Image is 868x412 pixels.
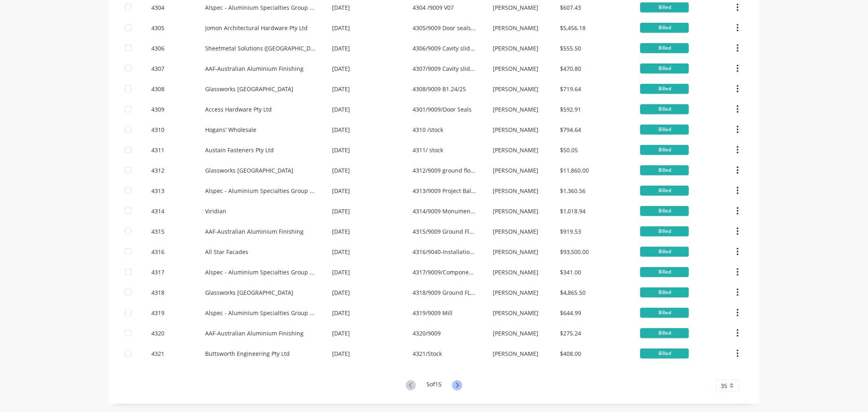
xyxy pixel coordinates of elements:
[493,85,538,93] div: [PERSON_NAME]
[205,186,316,195] div: Alspec - Aluminium Specialties Group Pty Ltd
[721,381,728,390] span: 35
[560,288,586,297] div: $4,865.50
[560,309,581,317] div: $644.99
[205,349,290,358] div: Buttsworth Engineering Pty Ltd
[493,24,538,32] div: [PERSON_NAME]
[493,227,538,236] div: [PERSON_NAME]
[560,105,581,114] div: $592.91
[332,248,350,256] div: [DATE]
[640,64,689,74] div: Billed
[151,64,164,73] div: 4307
[413,349,442,358] div: 4321/Stock
[413,44,477,53] div: 4306/9009 Cavity slider folds
[560,227,581,236] div: $919.53
[426,380,442,392] div: 5 of 15
[640,328,689,338] div: Billed
[493,44,538,53] div: [PERSON_NAME]
[332,349,350,358] div: [DATE]
[493,64,538,73] div: [PERSON_NAME]
[640,267,689,277] div: Billed
[332,309,350,317] div: [DATE]
[640,2,689,13] div: Billed
[205,85,293,93] div: Glassworks [GEOGRAPHIC_DATA]
[151,24,164,32] div: 4305
[205,329,304,337] div: AAF-Australian Aluminium Finishing
[205,125,256,134] div: Hogans' Wholesale
[151,186,164,195] div: 4313
[205,227,304,236] div: AAF-Australian Aluminium Finishing
[493,268,538,276] div: [PERSON_NAME]
[332,105,350,114] div: [DATE]
[493,349,538,358] div: [PERSON_NAME]
[413,288,477,297] div: 4318/9009 Ground FLR + B1.26 and
[413,329,441,337] div: 4320/9009
[205,309,316,317] div: Alspec - Aluminium Specialties Group Pty Ltd
[560,44,581,53] div: $555.50
[560,146,578,154] div: $50.05
[640,348,689,359] div: Billed
[151,227,164,236] div: 4315
[205,3,316,12] div: Alspec - Aluminium Specialties Group Pty Ltd
[493,105,538,114] div: [PERSON_NAME]
[205,105,272,114] div: Access Hardware Pty Ltd
[493,146,538,154] div: [PERSON_NAME]
[560,64,581,73] div: $470.80
[151,288,164,297] div: 4318
[493,186,538,195] div: [PERSON_NAME]
[640,226,689,237] div: Billed
[332,125,350,134] div: [DATE]
[640,145,689,155] div: Billed
[151,105,164,114] div: 4309
[640,165,689,175] div: Billed
[332,268,350,276] div: [DATE]
[560,248,589,256] div: $93,500.00
[332,166,350,175] div: [DATE]
[640,23,689,33] div: Billed
[493,166,538,175] div: [PERSON_NAME]
[413,24,477,32] div: 4305/9009 Door seals x 2400
[560,24,586,32] div: $5,456.18
[640,125,689,135] div: Billed
[151,44,164,53] div: 4306
[413,207,477,215] div: 4314/9009 Monument Seraphic
[205,248,248,256] div: All Star Facades
[151,125,164,134] div: 4310
[151,207,164,215] div: 4314
[332,3,350,12] div: [DATE]
[151,309,164,317] div: 4319
[493,207,538,215] div: [PERSON_NAME]
[332,146,350,154] div: [DATE]
[205,268,316,276] div: Alspec - Aluminium Specialties Group Pty Ltd
[413,166,477,175] div: 4312/9009 ground floor external
[205,146,274,154] div: Austain Fasteners Pty Ltd
[560,3,581,12] div: $607.43
[493,3,538,12] div: [PERSON_NAME]
[560,207,586,215] div: $1,018.94
[151,248,164,256] div: 4316
[560,186,586,195] div: $1,360.56
[332,207,350,215] div: [DATE]
[332,85,350,93] div: [DATE]
[493,288,538,297] div: [PERSON_NAME]
[413,268,477,276] div: 4317/9009/Components
[413,3,454,12] div: 4304 /9009 V07
[205,44,316,53] div: Sheetmetal Solutions ([GEOGRAPHIC_DATA]) Pty Ltd
[413,85,466,93] div: 4308/9009 B1.24/25
[640,84,689,94] div: Billed
[640,186,689,196] div: Billed
[413,248,477,256] div: 4316/9040-Installation and Glazing
[493,329,538,337] div: [PERSON_NAME]
[560,268,581,276] div: $341.00
[413,105,472,114] div: 4301/9009/Door Seals
[493,125,538,134] div: [PERSON_NAME]
[205,24,308,32] div: Jomon Architectural Hardware Pty Ltd
[560,125,581,134] div: $794.64
[413,309,453,317] div: 4319/9009 Mill
[332,186,350,195] div: [DATE]
[151,3,164,12] div: 4304
[640,308,689,318] div: Billed
[413,186,477,195] div: 4313/9009 Project Balance
[332,44,350,53] div: [DATE]
[151,166,164,175] div: 4312
[332,329,350,337] div: [DATE]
